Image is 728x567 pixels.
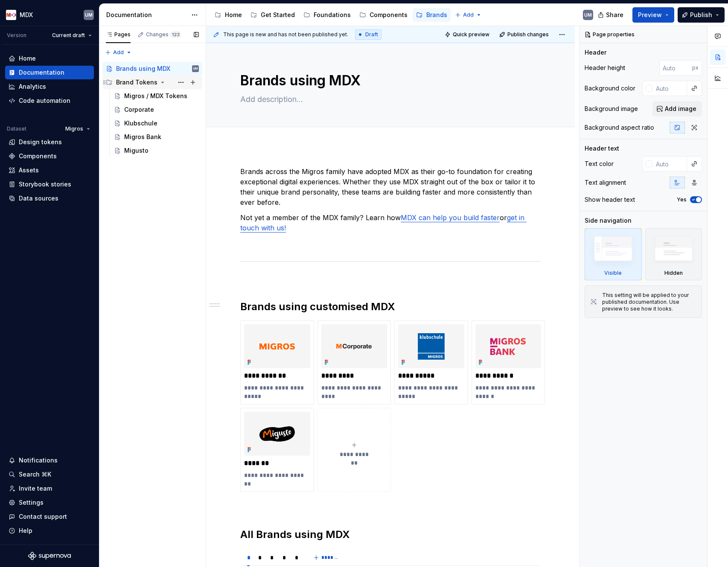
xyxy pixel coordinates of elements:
button: Publish changes [497,29,553,41]
div: This setting will be applied to your published documentation. Use preview to see how it looks. [602,292,696,312]
div: Design tokens [19,138,62,146]
span: Migros [65,125,83,132]
div: Klubschule [124,119,157,128]
p: Not yet a member of the MDX family? Learn how or [240,212,541,233]
button: Add [102,47,134,58]
button: Publish [678,7,725,23]
div: Documentation [106,11,187,19]
div: Header text [585,144,619,153]
div: Background image [585,105,638,113]
a: Storybook stories [5,177,94,191]
div: Notifications [19,456,58,465]
a: MDX can help you build faster [401,213,500,222]
a: Documentation [5,66,94,79]
a: Brands [413,8,451,22]
div: Brands [426,11,447,19]
div: Components [19,152,57,160]
button: Contact support [5,510,94,523]
a: Corporate [111,103,202,116]
button: Quick preview [442,29,493,41]
a: Data sources [5,192,94,205]
p: px [692,64,699,71]
button: Add [452,9,484,21]
div: Assets [19,166,39,174]
div: Background color [585,84,635,93]
span: Publish [690,11,712,19]
span: Quick preview [453,31,489,38]
span: Share [606,11,623,19]
a: Brands using MDXUM [102,62,202,76]
p: Brands across the Migros family have adopted MDX as their go-to foundation for creating exception... [240,166,541,207]
input: Auto [652,156,687,172]
a: Design tokens [5,135,94,149]
div: MDX [20,11,33,19]
div: Visible [604,270,622,276]
div: Foundations [314,11,351,19]
textarea: Brands using MDX [239,70,539,91]
div: Brand Tokens [102,76,202,89]
span: Preview [638,11,662,19]
div: Pages [106,31,131,38]
a: Analytics [5,80,94,93]
a: Components [5,149,94,163]
span: 123 [170,31,181,38]
div: Migusto [124,146,149,155]
div: Side navigation [585,216,632,225]
div: Brand Tokens [116,78,157,87]
button: Migros [61,123,94,135]
button: Notifications [5,454,94,467]
a: Foundations [300,8,354,22]
div: Migros Bank [124,133,161,141]
div: Code automation [19,96,70,105]
img: 7525b205-bf9d-4407-be82-b49a8902b21d.png [244,324,310,368]
button: Share [594,7,629,23]
div: Get Started [261,11,295,19]
button: Add image [652,101,702,116]
div: Contact support [19,512,67,521]
button: Search ⌘K [5,468,94,481]
button: Help [5,524,94,538]
div: Documentation [19,68,64,77]
a: Code automation [5,94,94,108]
span: Add [463,12,474,18]
label: Yes [677,196,687,203]
div: Text alignment [585,178,626,187]
span: Publish changes [507,31,549,38]
div: Show header text [585,195,635,204]
a: Home [211,8,245,22]
img: 530aba4b-20ee-4ed4-858c-c26efbc5f7c8.png [475,324,542,368]
a: Migros / MDX Tokens [111,89,202,103]
div: Search ⌘K [19,470,51,479]
img: e41497f2-3305-4231-9db9-dd4d728291db.png [6,10,16,20]
a: Klubschule [111,116,202,130]
span: Draft [365,31,378,38]
img: 70b92f86-c25f-4376-9648-1a732de80c96.png [321,324,387,368]
div: Components [370,11,408,19]
div: UM [584,12,592,18]
svg: Supernova Logo [28,552,71,560]
div: Version [7,32,26,39]
span: This page is new and has not been published yet. [223,31,348,38]
img: ae6b7183-aa10-4e6a-bf94-6ff40bd09550.png [244,412,310,456]
span: Add image [665,105,696,113]
div: Changes [146,31,181,38]
div: Dataset [7,125,26,132]
div: UM [193,64,198,73]
div: Data sources [19,194,58,203]
div: Storybook stories [19,180,71,189]
div: Text color [585,160,614,168]
div: Header [585,48,606,57]
h2: Brands using customised MDX [240,300,541,314]
div: Invite team [19,484,52,493]
input: Auto [652,81,687,96]
input: Auto [659,60,692,76]
div: Hidden [664,270,683,276]
button: Preview [632,7,674,23]
span: Current draft [52,32,85,39]
div: Corporate [124,105,154,114]
img: 91b2d19e-6e30-4c09-b19b-c3db8f205df7.png [398,324,464,368]
div: Header height [585,64,625,72]
div: Page tree [102,62,202,157]
div: Background aspect ratio [585,123,654,132]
